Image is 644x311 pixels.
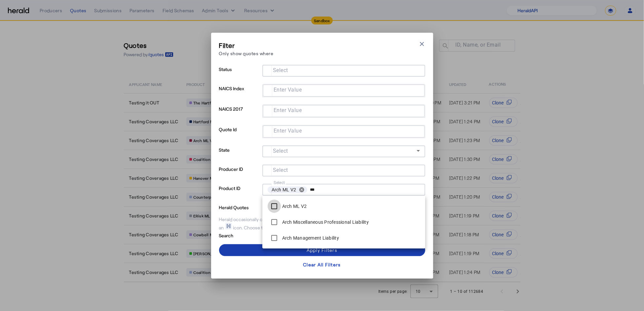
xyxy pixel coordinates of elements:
[273,67,288,73] mat-label: Select
[219,84,260,104] p: NAICS Index
[219,50,274,57] p: Only show quotes where
[219,244,425,256] button: Apply Filters
[219,125,260,145] p: Quote Id
[219,203,271,211] p: Herald Quotes
[219,184,260,203] p: Product ID
[219,216,425,231] div: Herald occasionally creates quotes on your behalf for testing purposes, which will be shown with ...
[219,231,271,239] p: Search
[219,165,260,184] p: Producer ID
[274,180,285,185] mat-label: Select
[303,261,341,268] div: Clear All Filters
[219,145,260,165] p: State
[219,65,260,84] p: Status
[268,66,420,74] mat-chip-grid: Selection
[272,186,296,193] span: Arch ML V2
[274,87,302,93] mat-label: Enter Value
[274,107,302,113] mat-label: Enter Value
[281,235,339,241] label: Arch Management Liability
[273,167,288,173] mat-label: Select
[268,185,420,194] mat-chip-grid: Selection
[281,203,307,210] label: Arch ML V2
[296,187,307,193] button: remove Arch ML V2
[281,219,369,225] label: Arch Miscellaneous Professional Liability
[219,104,260,125] p: NAICS 2017
[219,41,274,50] h3: Filter
[307,247,337,253] div: Apply Filters
[268,86,419,94] mat-chip-grid: Selection
[268,127,419,135] mat-chip-grid: Selection
[273,148,288,154] mat-label: Select
[268,166,420,174] mat-chip-grid: Selection
[274,128,302,134] mat-label: Enter Value
[219,259,425,271] button: Clear All Filters
[268,106,419,114] mat-chip-grid: Selection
